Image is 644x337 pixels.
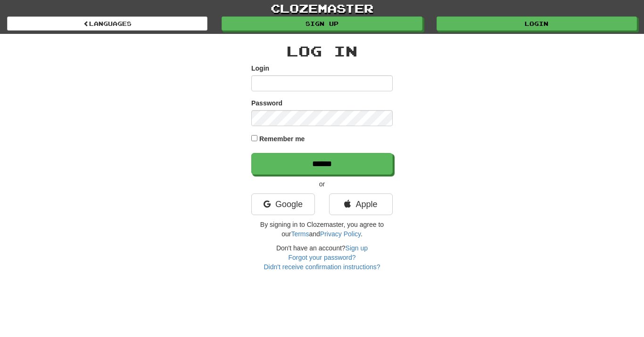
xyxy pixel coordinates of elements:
p: By signing in to Clozemaster, you agree to our and . [251,220,393,239]
div: Don't have an account? [251,243,393,272]
a: Languages [7,16,207,31]
label: Login [251,64,269,73]
a: Google [251,193,315,215]
a: Apple [329,193,393,215]
p: or [251,179,393,189]
a: Terms [291,230,309,238]
a: Sign up [222,16,422,31]
a: Forgot your password? [288,254,355,261]
h2: Log In [251,43,393,59]
label: Password [251,98,282,108]
a: Login [437,16,637,31]
a: Privacy Policy [320,230,361,238]
a: Sign up [346,244,368,252]
a: Didn't receive confirmation instructions? [264,263,380,271]
label: Remember me [259,134,305,144]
